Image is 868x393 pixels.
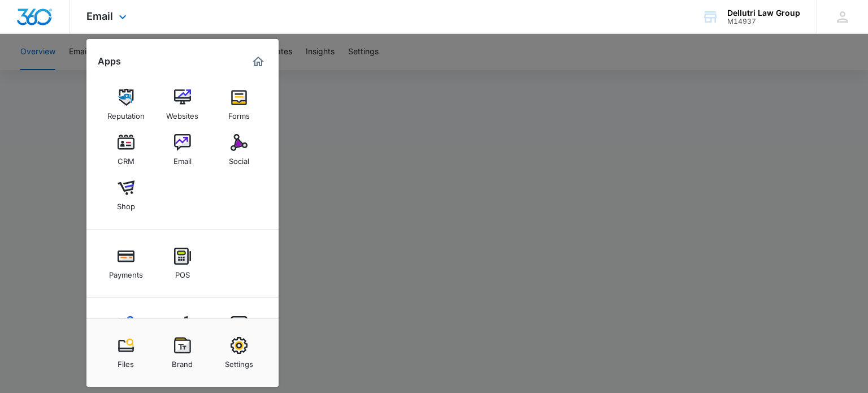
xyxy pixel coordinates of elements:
a: Payments [105,242,147,285]
div: Files [118,354,134,369]
a: Ads [161,310,204,353]
div: Forms [228,106,250,120]
div: Websites [166,106,198,120]
div: Brand [172,354,193,369]
h2: Apps [98,56,121,67]
div: Payments [109,265,143,279]
div: Shop [117,196,135,211]
a: Forms [218,83,261,126]
a: Shop [105,174,147,217]
span: Email [86,10,113,22]
a: Settings [218,331,261,374]
a: Marketing 360® Dashboard [249,53,267,71]
a: Intelligence [218,310,261,353]
div: account name [727,8,800,18]
div: Social [229,151,249,166]
a: Email [161,128,204,171]
a: Files [105,331,147,374]
div: account id [727,18,800,25]
div: Reputation [107,106,145,120]
a: Reputation [105,83,147,126]
div: POS [175,265,190,279]
div: CRM [118,151,134,166]
a: Content [105,310,147,353]
a: CRM [105,128,147,171]
a: Brand [161,331,204,374]
div: Email [173,151,192,166]
a: Social [218,128,261,171]
a: POS [161,242,204,285]
div: Settings [225,354,253,369]
a: Websites [161,83,204,126]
